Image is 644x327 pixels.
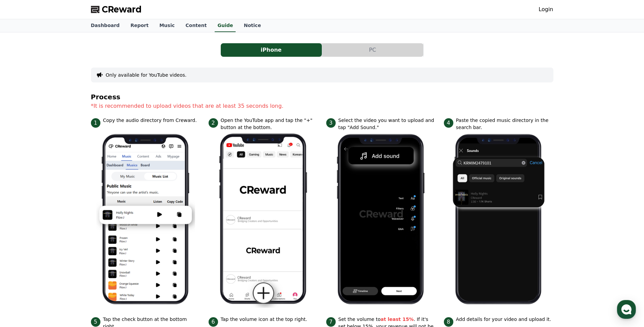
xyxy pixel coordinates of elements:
[214,131,313,308] img: 2.png
[238,19,266,32] a: Notice
[539,5,553,14] a: Login
[381,317,414,322] strong: at least 15%
[91,118,100,128] span: 1
[221,43,322,57] button: iPhone
[332,131,430,308] img: 3.png
[45,214,87,231] a: Messages
[106,72,187,78] button: Only available for YouTube videos.
[326,118,336,128] span: 3
[209,317,218,327] span: 6
[444,317,453,327] span: 8
[96,131,195,308] img: 1.png
[215,19,236,32] a: Guide
[87,214,130,231] a: Settings
[449,131,548,308] img: 4.png
[154,19,180,32] a: Music
[322,43,423,57] button: PC
[338,117,436,131] p: Select the video you want to upload and tap "Add Sound."
[322,43,424,57] a: PC
[91,317,100,327] span: 5
[221,43,322,57] a: iPhone
[444,118,453,128] span: 4
[91,102,553,110] p: *It is recommended to upload videos that are at least 35 seconds long.
[86,19,125,32] a: Dashboard
[91,4,142,15] a: CReward
[221,316,307,323] p: Tap the volume icon at the top right.
[456,117,553,131] p: Paste the copied music directory in the search bar.
[221,117,318,131] p: Open the YouTube app and tap the "+" button at the bottom.
[56,225,76,230] span: Messages
[2,214,45,231] a: Home
[326,317,336,327] span: 7
[17,224,29,230] span: Home
[456,316,551,323] p: Add details for your video and upload it.
[100,224,117,230] span: Settings
[209,118,218,128] span: 2
[91,93,553,101] h4: Process
[180,19,212,32] a: Content
[125,19,154,32] a: Report
[103,117,197,124] p: Copy the audio directory from Creward.
[102,4,142,15] span: CReward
